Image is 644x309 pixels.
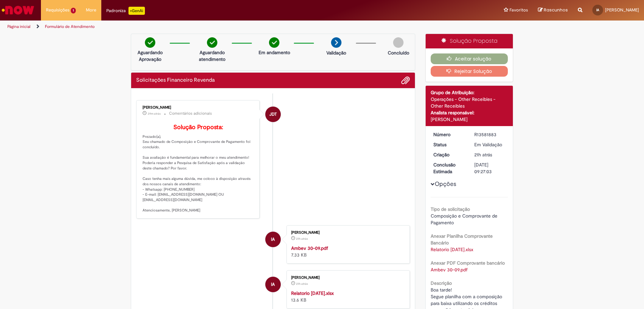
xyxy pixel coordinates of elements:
[431,53,508,64] button: Aceitar solução
[265,232,281,247] div: Isabela Alves
[474,152,492,158] span: 21h atrás
[145,37,155,48] img: check-circle-green.png
[431,246,473,253] a: Download de Relatorio 30-09-25.xlsx
[296,282,308,286] span: 21h atrás
[45,24,95,29] a: Formulário de Atendimento
[296,237,308,241] span: 21h atrás
[134,49,166,63] p: Aguardando Aprovação
[5,21,424,33] ul: Trilhas de página
[271,231,275,247] span: IA
[431,267,468,273] a: Download de Ambev 30-09.pdf
[474,141,505,148] div: Em Validação
[428,131,470,138] dt: Número
[271,276,275,293] span: IA
[1,3,35,17] img: ServiceNow
[7,24,31,29] a: Página inicial
[474,161,505,175] div: [DATE] 09:27:03
[143,124,254,213] p: Prezado(a), Seu chamado de Composição e Comprovante de Pagamento foi concluído. Sua avaliação é f...
[431,206,470,212] b: Tipo de solicitação
[291,276,403,280] div: [PERSON_NAME]
[269,37,279,48] img: check-circle-green.png
[296,282,308,286] time: 30/09/2025 14:25:03
[291,290,334,296] a: Relatorio [DATE].xlsx
[106,7,145,15] div: Padroniza
[143,106,254,110] div: [PERSON_NAME]
[169,111,212,116] small: Comentários adicionais
[474,152,492,158] time: 30/09/2025 14:27:02
[474,131,505,138] div: R13581883
[265,107,281,122] div: JOAO DAMASCENO TEIXEIRA
[136,77,215,83] h2: Solicitações Financeiro Revenda Histórico de tíquete
[265,277,281,292] div: Isabela Alves
[509,7,528,13] span: Favoritos
[326,49,346,56] p: Validação
[431,109,508,116] div: Analista responsável:
[46,7,69,13] span: Requisições
[148,112,161,116] span: 39m atrás
[291,245,328,251] a: Ambev 30-09.pdf
[207,37,217,48] img: check-circle-green.png
[196,49,228,63] p: Aguardando atendimento
[431,116,508,123] div: [PERSON_NAME]
[148,112,161,116] time: 01/10/2025 11:00:31
[428,161,470,175] dt: Conclusão Estimada
[401,76,410,85] button: Adicionar anexos
[431,66,508,77] button: Rejeitar Solução
[388,49,409,56] p: Concluído
[544,7,568,13] span: Rascunhos
[426,34,513,48] div: Solução Proposta
[474,151,505,158] div: 30/09/2025 14:27:02
[291,231,403,235] div: [PERSON_NAME]
[428,141,470,148] dt: Status
[331,37,341,48] img: arrow-next.png
[431,260,505,266] b: Anexar PDF Comprovante bancário
[431,233,493,246] b: Anexar Planilha Comprovante Bancário
[596,8,599,12] span: IA
[259,49,290,56] p: Em andamento
[431,280,452,286] b: Descrição
[296,237,308,241] time: 30/09/2025 14:25:43
[71,8,76,13] span: 1
[428,151,470,158] dt: Criação
[431,89,508,96] div: Grupo de Atribuição:
[291,245,403,258] div: 7.33 KB
[86,7,96,13] span: More
[269,106,277,122] span: JDT
[128,7,145,15] p: +GenAi
[431,213,499,226] span: Composição e Comprovante de Pagamento
[538,7,568,13] a: Rascunhos
[173,123,223,131] b: Solução Proposta:
[605,7,639,13] span: [PERSON_NAME]
[291,290,403,303] div: 13.6 KB
[431,96,508,109] div: Operações - Other Receibles - Other Receibles
[393,37,404,48] img: img-circle-grey.png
